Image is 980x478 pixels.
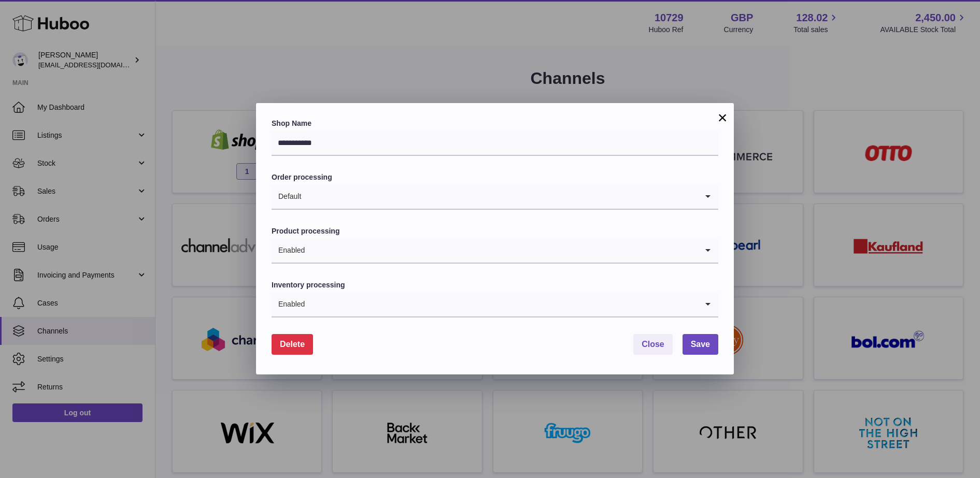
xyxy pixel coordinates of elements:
[272,185,302,209] span: Default
[633,334,673,355] button: Close
[305,239,698,263] input: Search for option
[272,293,718,317] div: Search for option
[642,340,664,349] span: Close
[280,340,305,349] span: Delete
[272,280,718,290] label: Inventory processing
[305,293,698,316] input: Search for option
[272,185,718,210] div: Search for option
[272,239,718,264] div: Search for option
[272,119,718,128] label: Shop Name
[272,226,718,236] label: Product processing
[691,340,710,349] span: Save
[272,293,305,316] span: Enabled
[683,334,718,355] button: Save
[716,111,729,124] button: ×
[272,239,305,263] span: Enabled
[302,185,698,209] input: Search for option
[272,334,313,355] button: Delete
[272,172,718,182] label: Order processing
